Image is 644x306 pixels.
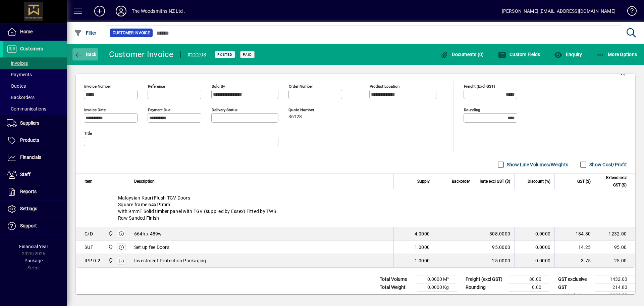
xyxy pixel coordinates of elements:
span: Suppliers [20,120,39,126]
span: The Woodsmiths [106,257,114,264]
span: Staff [20,172,31,177]
a: Knowledge Base [622,1,636,23]
span: 664h x 489w [134,230,162,237]
span: Quote number [288,108,329,112]
a: Support [3,218,67,234]
td: GST inclusive [555,292,595,300]
span: 4.0000 [415,230,430,237]
span: More Options [596,52,637,57]
div: Malaysian Kauri Flush TGV Doors Square frame 64x19mm with 9mmT Solid timber panel with TGV (suppl... [76,189,635,227]
div: 95.0000 [478,244,510,251]
td: 1432.00 [595,275,635,283]
span: Custom Fields [498,52,540,57]
mat-label: Reference [148,84,165,89]
td: 3.75 [554,254,595,267]
span: Description [134,178,155,185]
button: Documents (0) [439,48,486,60]
a: Quotes [3,80,67,92]
td: GST exclusive [555,275,595,283]
td: Freight (excl GST) [462,275,509,283]
td: GST [555,283,595,292]
span: 1.0000 [415,244,430,251]
a: Backorders [3,92,67,103]
span: Customers [20,46,43,51]
span: Reports [20,189,37,194]
span: Package [24,258,43,263]
a: Settings [3,201,67,217]
label: Show Line Volumes/Weights [505,161,568,168]
div: Customer Invoice [109,49,174,60]
a: Home [3,24,67,40]
span: Backorders [7,95,35,100]
span: Payments [7,72,32,77]
span: Invoices [7,60,28,66]
span: Enquiry [554,52,582,57]
span: Documents (0) [440,52,484,57]
div: IPP 0.2 [85,257,100,264]
td: Rounding [462,283,509,292]
mat-label: Delivery status [212,107,237,112]
button: Profile [110,5,132,17]
div: C/D [85,230,93,237]
span: Customer Invoice [113,30,150,36]
span: Filter [74,30,97,36]
span: Communications [7,106,46,112]
span: Home [20,29,33,34]
a: Payments [3,69,67,80]
td: 1646.80 [595,292,635,300]
app-page-header-button: Back [67,48,104,60]
span: 36128 [288,114,302,120]
a: Products [3,132,67,149]
td: Total Weight [376,283,417,292]
span: Item [85,178,93,185]
div: 308.0000 [478,230,510,237]
td: 0.0000 Kg [417,283,457,292]
td: 14.25 [554,241,595,254]
mat-label: Freight (excl GST) [464,84,495,89]
td: 184.80 [554,227,595,241]
span: GST ($) [577,178,591,185]
span: Backorder [452,178,470,185]
button: Custom Fields [496,48,542,60]
div: The Woodsmiths NZ Ltd . [132,6,185,16]
td: 0.0000 [514,227,554,241]
td: Total Volume [376,275,417,283]
span: Set up fee Doors [134,244,169,251]
button: More Options [595,48,639,60]
span: The Woodsmiths [106,230,114,237]
a: Suppliers [3,115,67,132]
td: 0.0000 [514,254,554,267]
span: Products [20,137,39,143]
span: Quotes [7,83,26,89]
button: Back [72,48,98,60]
span: Investment Protection Packaging [134,257,206,264]
td: 25.00 [595,254,635,267]
mat-label: Order number [289,84,313,89]
button: Filter [72,27,98,39]
span: Rate excl GST ($) [480,178,510,185]
td: 1232.00 [595,227,635,241]
span: Discount (%) [528,178,550,185]
div: #22208 [187,49,207,60]
span: Settings [20,206,37,211]
a: Staff [3,166,67,183]
span: Back [74,52,97,57]
mat-label: Payment due [148,107,170,112]
span: Financials [20,155,41,160]
td: 0.00 [509,283,549,292]
span: Support [20,223,37,228]
mat-label: Rounding [464,107,480,112]
div: 25.0000 [478,257,510,264]
td: 95.00 [595,241,635,254]
span: Extend excl GST ($) [599,174,627,189]
td: 0.0000 M³ [417,275,457,283]
span: Supply [417,178,430,185]
td: 214.80 [595,283,635,292]
a: Communications [3,103,67,115]
a: Invoices [3,57,67,69]
a: Financials [3,149,67,166]
div: [PERSON_NAME] [EMAIL_ADDRESS][DOMAIN_NAME] [502,6,615,16]
mat-label: Product location [370,84,399,89]
label: Show Cost/Profit [588,161,627,168]
span: Financial Year [19,244,48,249]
